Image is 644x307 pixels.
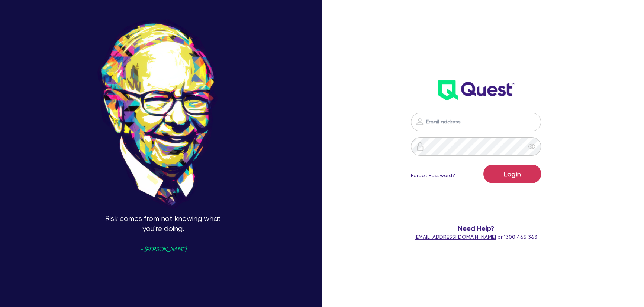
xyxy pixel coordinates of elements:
button: Login [483,165,541,183]
a: Forgot Password? [411,172,455,179]
span: eye [528,143,535,150]
img: icon-password [415,117,424,126]
span: Need Help? [391,223,561,233]
input: Email address [411,113,541,131]
span: or 1300 465 363 [415,234,537,240]
img: wH2k97JdezQIQAAAABJRU5ErkJggg== [438,80,514,100]
span: - [PERSON_NAME] [140,247,186,252]
img: icon-password [416,142,425,151]
a: [EMAIL_ADDRESS][DOMAIN_NAME] [415,234,496,240]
